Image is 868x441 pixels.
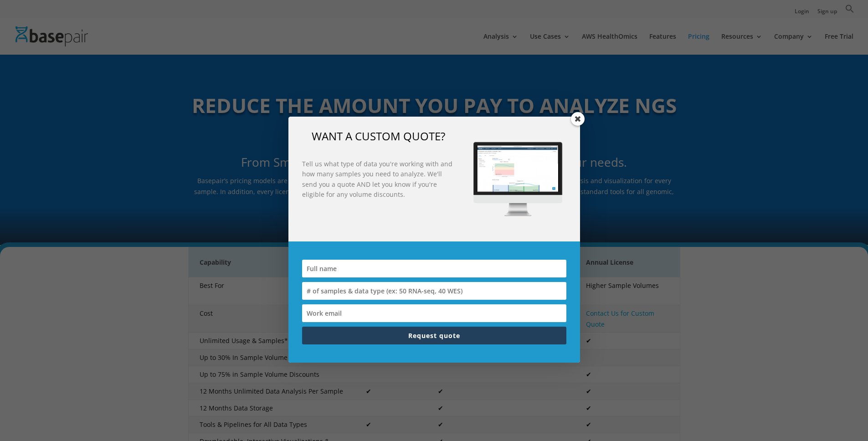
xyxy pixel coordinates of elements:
[302,260,566,277] input: Full name
[302,304,566,322] input: Work email
[302,327,566,344] button: Request quote
[408,331,460,340] span: Request quote
[312,128,445,144] span: WANT A CUSTOM QUOTE?
[302,159,452,199] strong: Tell us what type of data you're working with and how many samples you need to analyze. We'll sen...
[822,395,857,430] iframe: Drift Widget Chat Controller
[302,282,566,300] input: # of samples & data type (ex: 50 RNA-seq, 40 WES)
[680,242,863,401] iframe: Drift Widget Chat Window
